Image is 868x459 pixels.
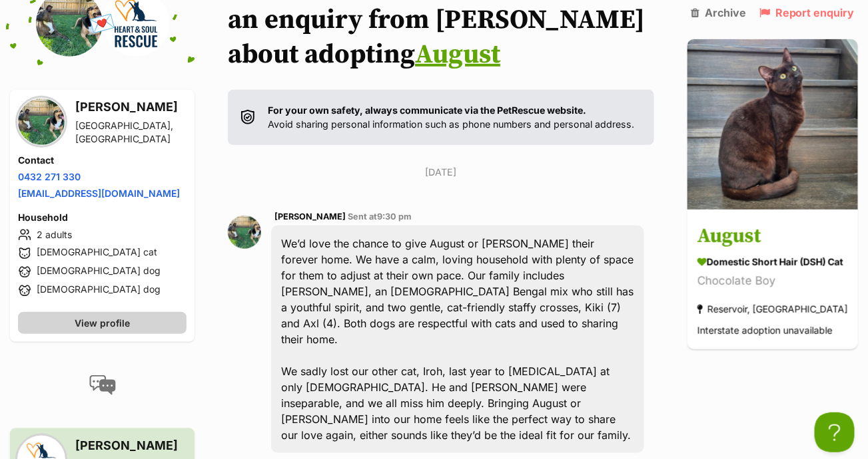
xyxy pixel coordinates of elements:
[228,216,261,249] img: Lauren Bordonaro profile pic
[697,300,848,318] div: Reservoir, [GEOGRAPHIC_DATA]
[815,412,855,452] iframe: Help Scout Beacon - Open
[18,245,187,261] li: [DEMOGRAPHIC_DATA] cat
[18,312,187,334] a: View profile
[75,98,187,116] h3: [PERSON_NAME]
[348,212,412,222] span: Sent at
[271,226,644,453] div: We’d love the chance to give August or [PERSON_NAME] their forever home. We have a calm, loving h...
[18,211,187,224] h4: Household
[268,104,586,116] strong: For your own safety, always communicate via the PetRescue website.
[759,7,855,19] a: Report enquiry
[18,283,187,299] li: [DEMOGRAPHIC_DATA] dog
[268,103,634,132] p: Avoid sharing personal information such as phone numbers and personal address.
[274,212,346,222] span: [PERSON_NAME]
[75,119,187,146] div: [GEOGRAPHIC_DATA], [GEOGRAPHIC_DATA]
[18,98,65,145] img: Lauren Bordonaro profile pic
[687,39,858,209] img: August
[697,222,848,251] h3: August
[415,38,500,71] a: August
[18,227,187,243] li: 2 adults
[89,375,116,395] img: conversation-icon-4a6f8262b818ee0b60e3300018af0b2d0b884aa5de6e9bcb8d3d4eeb1a70a7c4.svg
[687,212,858,349] a: August Domestic Short Hair (DSH) Cat Chocolate Boy Reservoir, [GEOGRAPHIC_DATA] Interstate adopti...
[18,264,187,280] li: [DEMOGRAPHIC_DATA] dog
[87,9,117,38] span: 💌
[697,272,848,290] div: Chocolate Boy
[697,325,833,336] span: Interstate adoption unavailable
[18,188,180,199] a: [EMAIL_ADDRESS][DOMAIN_NAME]
[691,7,746,19] a: Archive
[18,171,81,182] a: 0432 271 330
[75,436,187,455] h3: [PERSON_NAME]
[75,316,130,330] span: View profile
[697,255,848,269] div: Domestic Short Hair (DSH) Cat
[18,154,187,167] h4: Contact
[377,212,412,222] span: 9:30 pm
[228,165,654,179] p: [DATE]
